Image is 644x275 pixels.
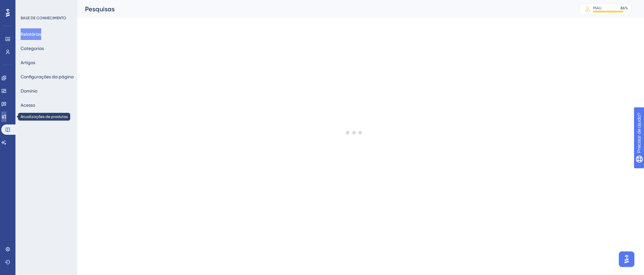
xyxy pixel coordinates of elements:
font: Categorias [21,46,44,51]
button: Configurações da página [21,71,74,83]
button: Relatórios [21,28,41,40]
button: Artigos [21,57,35,68]
font: 86 [620,6,625,10]
font: BASE DE CONHECIMENTO [21,16,66,20]
font: Precisar de ajuda? [15,3,55,8]
font: Acesso [21,103,35,108]
font: Pesquisas [85,5,115,13]
font: Relatórios [21,32,41,37]
font: Artigos [21,60,35,65]
iframe: Iniciador do Assistente de IA do UserGuiding [617,250,636,269]
button: Acesso [21,99,35,111]
button: Categorias [21,43,44,54]
font: Configurações da página [21,74,74,79]
font: % [625,6,628,10]
button: Domínio [21,85,37,97]
font: MAU [593,6,601,10]
font: Domínio [21,88,37,93]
